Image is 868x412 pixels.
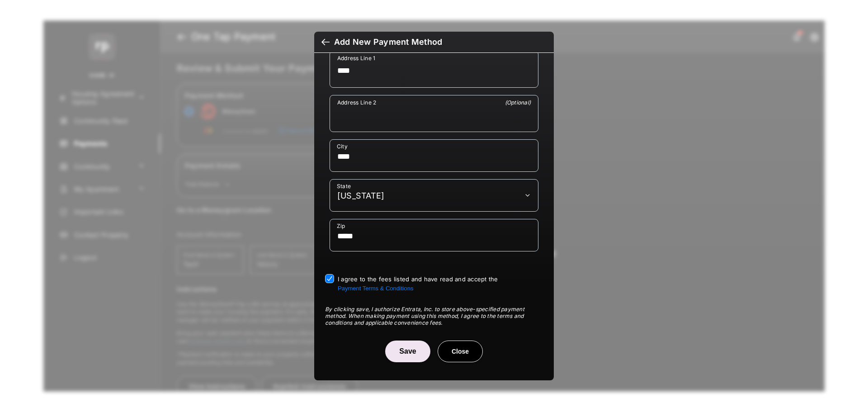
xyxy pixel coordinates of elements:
[330,51,538,88] div: payment_method_screening[postal_addresses][addressLine1]
[438,341,483,362] button: Close
[330,95,538,132] div: payment_method_screening[postal_addresses][addressLine2]
[330,139,538,172] div: payment_method_screening[postal_addresses][locality]
[325,306,543,326] div: By clicking save, I authorize Entrata, Inc. to store above-specified payment method. When making ...
[385,341,430,362] button: Save
[338,275,498,292] span: I agree to the fees listed and have read and accept the
[334,37,442,47] div: Add New Payment Method
[338,285,413,292] button: I agree to the fees listed and have read and accept the
[330,179,538,212] div: payment_method_screening[postal_addresses][administrativeArea]
[330,219,538,251] div: payment_method_screening[postal_addresses][postalCode]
